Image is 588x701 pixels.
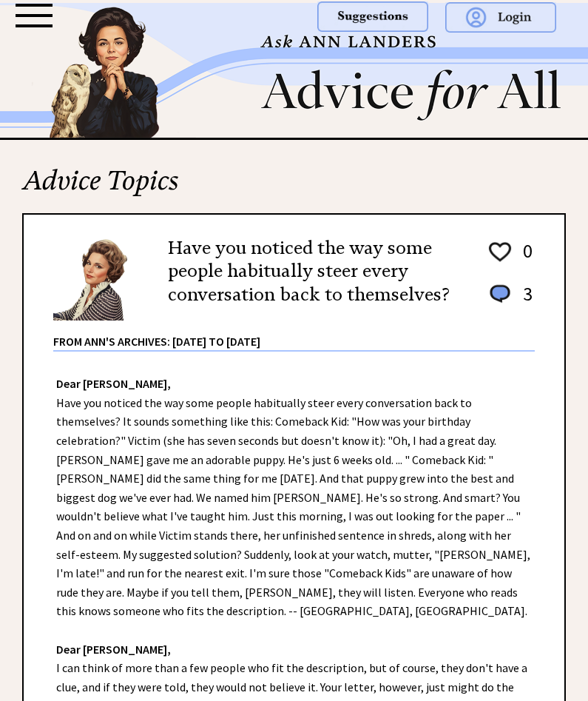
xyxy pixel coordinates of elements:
h2: Have you noticed the way some people habitually steer every conversation back to themselves? [168,237,464,306]
h2: Advice Topics [22,163,566,213]
img: suggestions.png [317,1,428,32]
img: message_round%201.png [487,282,513,306]
strong: Dear [PERSON_NAME], [56,642,171,657]
img: Ann6%20v2%20small.png [53,237,146,321]
strong: Dear [PERSON_NAME], [56,376,171,391]
td: 3 [516,281,533,321]
div: From Ann's Archives: [DATE] to [DATE] [53,322,535,350]
img: login.png [445,2,556,33]
td: 0 [516,238,533,280]
img: heart_outline%201.png [487,239,513,265]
